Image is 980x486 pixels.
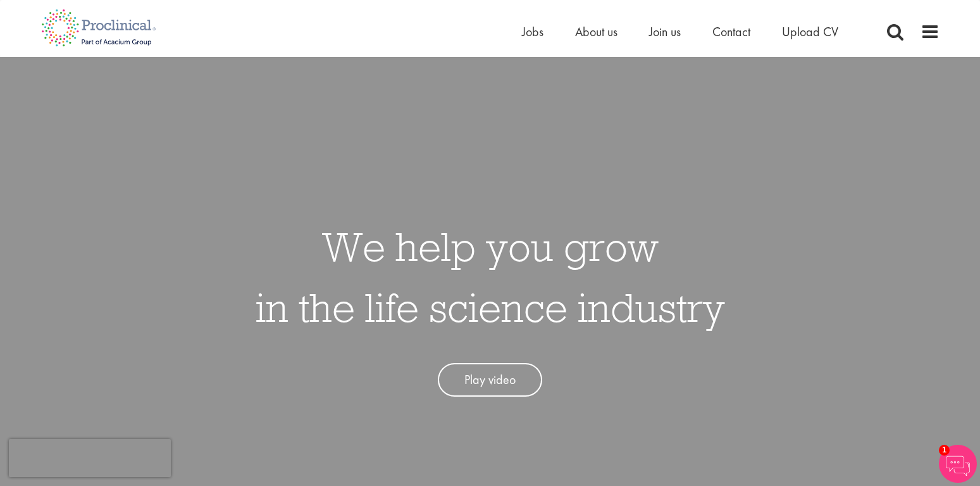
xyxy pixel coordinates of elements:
[939,445,977,483] img: Chatbot
[575,23,617,40] a: About us
[939,445,950,456] span: 1
[649,23,681,40] a: Join us
[712,23,750,40] a: Contact
[522,23,543,40] a: Jobs
[438,363,542,397] a: Play video
[782,23,838,40] a: Upload CV
[256,216,725,338] h1: We help you grow in the life science industry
